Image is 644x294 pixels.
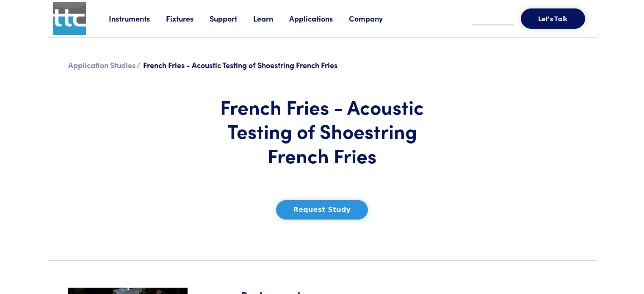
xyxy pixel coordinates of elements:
a: Instruments [109,13,166,24]
a: Learn [253,13,289,24]
button: Let's Talk [521,8,585,29]
a: Applications [289,13,349,24]
h1: French Fries - Acoustic Testing of Shoestring French Fries [198,94,447,168]
span: French Fries - Acoustic Testing of Shoestring French Fries [143,60,337,70]
a: Application Studies / [68,60,141,70]
a: Support [210,13,253,24]
a: Fixtures [166,13,210,24]
button: Request Study [276,200,368,220]
a: Company [349,13,399,24]
img: ttc_logo_1x1_v1.0.png [53,2,86,35]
